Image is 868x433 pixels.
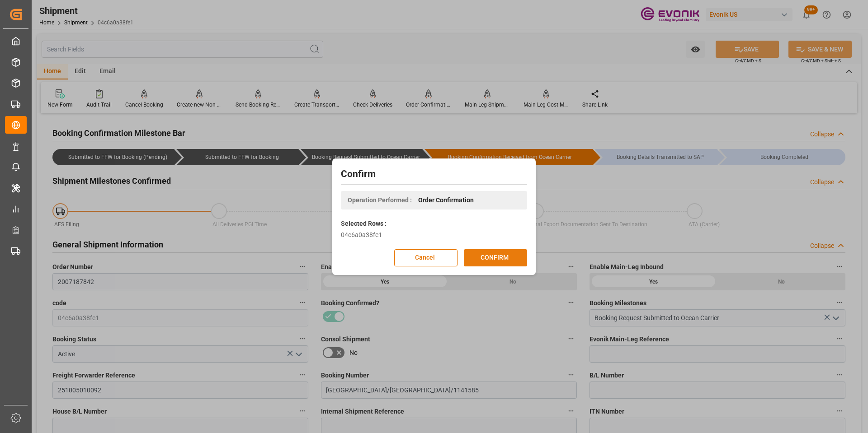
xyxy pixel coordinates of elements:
[341,219,387,228] label: Selected Rows :
[464,249,527,266] button: CONFIRM
[418,196,474,205] span: Order Confirmation
[348,196,412,205] span: Operation Performed :
[394,249,458,266] button: Cancel
[341,230,527,240] div: 04c6a0a38fe1
[341,167,527,182] h2: Confirm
